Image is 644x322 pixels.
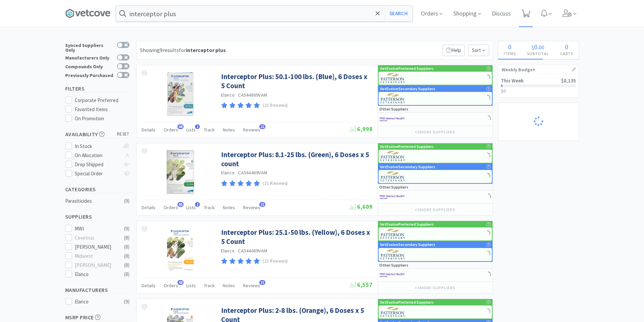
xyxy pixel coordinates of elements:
[259,202,265,207] span: 21
[186,47,226,53] strong: interceptor plus
[65,72,114,78] div: Previously Purchased
[186,204,196,210] span: Lists
[534,43,538,51] span: 0
[259,124,265,129] span: 21
[561,77,576,84] span: $8,135
[177,124,184,129] span: 68
[223,204,235,210] span: Notes
[384,6,412,21] button: Search
[221,228,371,246] a: Interceptor Plus: 25.1-50 lbs. (Yellow), 6 Doses x 5 Count
[263,180,288,187] p: (21 Reviews)
[204,127,215,133] span: Track
[65,42,114,52] div: Synced Suppliers Only
[221,248,235,254] a: Elanco
[75,270,117,278] div: Elanco
[411,283,458,293] button: +3more suppliers
[263,258,288,265] p: (21 Reviews)
[179,47,226,53] span: for
[75,96,129,104] div: Corporate Preferred
[164,127,178,133] span: Orders
[508,43,511,51] span: 0
[75,160,120,169] div: Drop Shipped
[411,127,458,137] button: +3more suppliers
[124,298,129,306] div: ( 9 )
[75,252,117,260] div: Midwest
[186,127,196,133] span: Lists
[236,92,237,98] span: ·
[75,234,117,242] div: Covetrus
[124,225,129,233] div: ( 9 )
[380,229,406,239] img: f5e969b455434c6296c6d81ef179fa71_3.png
[238,92,267,98] span: CA544869VAM
[350,203,373,210] span: 6,609
[380,249,406,259] img: f5e969b455434c6296c6d81ef179fa71_3.png
[532,44,534,51] span: $
[380,114,405,124] img: f6b2451649754179b5b4e0c70c3f7cb0_2.png
[195,124,200,129] span: 1
[186,282,196,289] span: Lists
[380,85,435,92] p: VetEvolve Secondary Suppliers
[65,63,114,69] div: Compounds Only
[236,170,237,176] span: ·
[223,127,235,133] span: Notes
[75,142,120,150] div: In Stock
[221,150,371,169] a: Interceptor Plus: 8.1-25 lbs. (Green), 6 Doses x 5 count
[204,282,215,289] span: Track
[565,43,568,51] span: 0
[65,314,129,321] h5: MSRP Price
[380,171,406,181] img: f5e969b455434c6296c6d81ef179fa71_3.png
[167,72,194,116] img: c328b43ecd4d49549ad805f44acd6d73_243947.jpeg
[195,202,200,207] span: 1
[380,164,435,170] p: VetEvolve Secondary Suppliers
[177,202,184,207] span: 65
[380,307,406,317] img: f5e969b455434c6296c6d81ef179fa71_3.png
[177,280,184,285] span: 48
[75,105,129,114] div: Favorited Items
[263,102,288,109] p: (21 Reviews)
[124,234,129,242] div: ( 8 )
[75,261,117,269] div: [PERSON_NAME]
[75,298,117,306] div: Elanco
[164,282,178,289] span: Orders
[164,204,178,210] span: Orders
[221,72,371,91] a: Interceptor Plus: 50.1-100 lbs. (Blue), 6 Doses x 5 Count
[223,282,235,289] span: Notes
[380,65,434,72] p: VetEvolve Preferred Suppliers
[167,150,194,194] img: 89bb8275b5c84e9980aee8087bcadc1b_503039.jpeg
[75,115,129,123] div: On Promotion
[75,151,120,159] div: On Allocation
[443,45,465,56] p: Help
[116,6,412,21] input: Search by item, sku, manufacturer, ingredient, size...
[221,170,235,176] a: Elanco
[167,228,193,272] img: 677aa923853b48f2beec980cfffa6626_145486.jpeg
[243,127,260,133] span: Reviews
[259,280,265,285] span: 21
[142,204,156,210] span: Details
[65,286,129,294] h5: Manufacturers
[380,93,406,103] img: f5e969b455434c6296c6d81ef179fa71_3.png
[380,151,406,161] img: f5e969b455434c6296c6d81ef179fa71_3.png
[238,248,267,254] span: CA544669VAM
[65,130,129,138] h5: Availability
[243,204,260,210] span: Reviews
[489,11,514,17] a: Discuss
[65,85,129,93] h5: Filters
[379,262,408,268] p: Other Suppliers
[142,282,156,289] span: Details
[380,270,405,280] img: f6b2451649754179b5b4e0c70c3f7cb0_2.png
[501,88,506,94] span: $0
[350,281,373,289] span: 6,557
[380,73,406,83] img: f5e969b455434c6296c6d81ef179fa71_3.png
[539,44,544,51] span: 00
[236,248,237,254] span: ·
[221,92,235,98] a: Elanco
[75,243,117,251] div: [PERSON_NAME]
[501,78,524,83] h2: This Week
[555,50,579,57] h4: Carts
[379,184,408,190] p: Other Suppliers
[379,106,408,112] p: Other Suppliers
[75,170,120,178] div: Special Order
[65,185,129,193] h5: Categories
[502,65,575,74] h1: Weekly Budget
[380,143,434,150] p: VetEvolve Preferred Suppliers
